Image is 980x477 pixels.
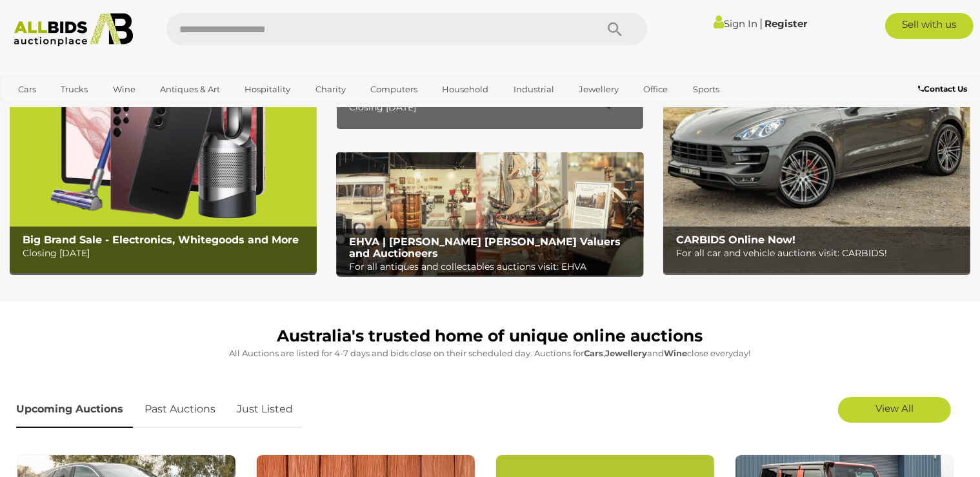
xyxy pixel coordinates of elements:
a: Antiques & Art [152,79,228,100]
a: Sign In [714,17,757,30]
img: Big Brand Sale - Electronics, Whitegoods and More [10,3,317,272]
a: Sports [685,79,728,100]
a: Wine [105,79,144,100]
a: Past Auctions [135,391,225,429]
img: EHVA | Evans Hastings Valuers and Auctioneers [336,152,643,276]
a: [GEOGRAPHIC_DATA] [10,100,118,121]
a: CARBIDS Online Now! CARBIDS Online Now! For all car and vehicle auctions visit: CARBIDS! [663,3,970,272]
p: For all antiques and collectables auctions visit: EHVA [350,259,637,275]
b: Big Brand Sale - Electronics, Whitegoods and More [23,234,299,246]
p: All Auctions are listed for 4-7 days and bids close on their scheduled day. Auctions for , and cl... [16,346,964,361]
strong: Wine [665,348,688,358]
a: Industrial [505,79,563,100]
h1: Australia's trusted home of unique online auctions [16,327,964,345]
a: EHVA | Evans Hastings Valuers and Auctioneers EHVA | [PERSON_NAME] [PERSON_NAME] Valuers and Auct... [336,152,643,276]
a: Upcoming Auctions [16,391,133,429]
a: Register [765,17,807,30]
a: Computers & IT Auction Computers & IT Auction Closing [DATE] [336,3,643,127]
strong: Cars [585,348,604,358]
a: Household [434,79,497,100]
a: Jewellery [570,79,627,100]
b: CARBIDS Online Now! [676,234,795,246]
button: Search [583,13,647,45]
p: Closing [DATE] [23,245,310,261]
a: Charity [307,79,354,100]
span: View All [875,402,914,414]
strong: Jewellery [606,348,648,358]
b: EHVA | [PERSON_NAME] [PERSON_NAME] Valuers and Auctioneers [350,236,621,259]
a: Sell with us [885,13,974,39]
a: Hospitality [236,79,299,100]
a: Cars [10,79,45,100]
a: Big Brand Sale - Electronics, Whitegoods and More Big Brand Sale - Electronics, Whitegoods and Mo... [10,3,317,272]
a: Trucks [52,79,96,100]
img: CARBIDS Online Now! [663,3,970,272]
a: Contact Us [918,82,970,96]
img: Allbids.com.au [7,13,139,46]
a: View All [838,397,951,423]
span: | [759,16,763,30]
p: Closing [DATE] [350,99,637,116]
b: Contact Us [918,84,967,94]
p: For all car and vehicle auctions visit: CARBIDS! [676,245,964,261]
a: Office [635,79,676,100]
a: Just Listed [227,391,303,429]
a: Computers [362,79,426,100]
